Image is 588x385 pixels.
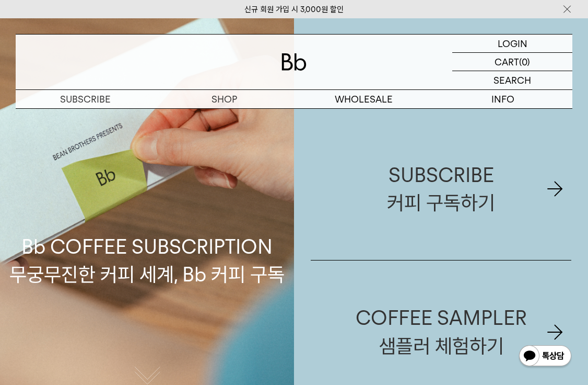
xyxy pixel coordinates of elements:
[294,90,433,108] p: WHOLESALE
[387,161,495,217] div: SUBSCRIBE 커피 구독하기
[518,344,572,369] img: 카카오톡 채널 1:1 채팅 버튼
[433,90,573,108] p: INFO
[311,118,571,260] a: SUBSCRIBE커피 구독하기
[493,71,531,89] p: SEARCH
[495,53,519,71] p: CART
[281,53,307,71] img: 로고
[356,304,527,359] div: COFFEE SAMPLER 샘플러 체험하기
[155,90,295,108] a: SHOP
[452,35,572,53] a: LOGIN
[452,53,572,71] a: CART (0)
[519,53,530,71] p: (0)
[16,90,155,108] a: SUBSCRIBE
[244,5,344,14] a: 신규 회원 가입 시 3,000원 할인
[9,133,285,288] p: Bb COFFEE SUBSCRIPTION 무궁무진한 커피 세계, Bb 커피 구독
[498,35,527,52] p: LOGIN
